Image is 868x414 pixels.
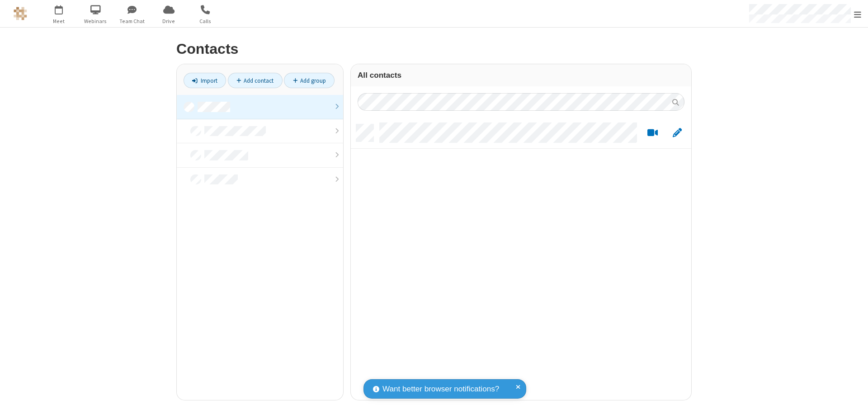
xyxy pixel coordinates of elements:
span: Webinars [79,17,113,25]
span: Want better browser notifications? [382,383,499,395]
a: Add group [284,73,335,88]
iframe: Chat [845,390,861,408]
a: Add contact [228,73,283,88]
span: Meet [42,17,76,25]
div: grid [351,118,691,400]
span: Drive [152,17,186,25]
h2: Contacts [176,41,692,57]
h3: All contacts [358,71,684,80]
img: QA Selenium DO NOT DELETE OR CHANGE [14,7,27,20]
button: Edit [668,127,686,139]
span: Team Chat [115,17,149,25]
button: Start a video meeting [644,127,661,139]
span: Calls [189,17,222,25]
a: Import [184,73,226,88]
